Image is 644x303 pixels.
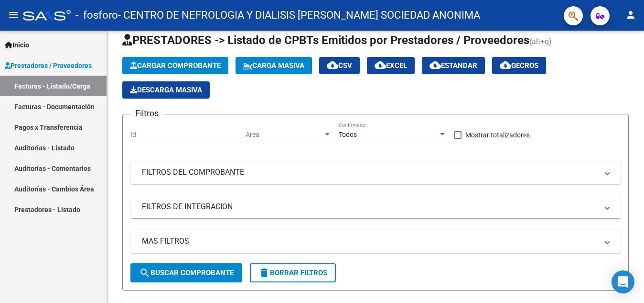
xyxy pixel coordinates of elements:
span: CSV [327,61,352,70]
h3: Filtros [130,107,163,120]
span: Gecros [500,61,538,70]
mat-icon: menu [8,9,19,21]
mat-panel-title: MAS FILTROS [142,236,598,247]
button: Estandar [422,57,485,74]
button: Descarga Masiva [122,81,210,99]
span: (alt+q) [529,37,552,46]
mat-icon: cloud_download [500,59,511,71]
button: Borrar Filtros [250,263,336,282]
button: Buscar Comprobante [130,263,242,282]
button: Cargar Comprobante [122,57,228,74]
button: CSV [319,57,360,74]
span: Mostrar totalizadores [465,129,530,141]
mat-icon: cloud_download [375,59,386,71]
mat-icon: delete [258,267,270,279]
mat-expansion-panel-header: FILTROS DE INTEGRACION [130,195,621,218]
button: EXCEL [367,57,415,74]
mat-icon: person [625,9,636,21]
mat-expansion-panel-header: FILTROS DEL COMPROBANTE [130,161,621,184]
mat-panel-title: FILTROS DE INTEGRACION [142,202,598,212]
mat-icon: cloud_download [429,59,441,71]
span: Borrar Filtros [258,269,327,277]
span: Todos [339,131,357,138]
mat-panel-title: FILTROS DEL COMPROBANTE [142,167,598,178]
span: Prestadores / Proveedores [5,60,92,71]
div: Open Intercom Messenger [612,270,634,293]
button: Gecros [492,57,546,74]
span: Descarga Masiva [130,86,202,94]
span: Cargar Comprobante [130,61,221,70]
span: Area [246,131,323,139]
app-download-masive: Descarga masiva de comprobantes (adjuntos) [122,81,210,99]
span: Inicio [5,40,29,50]
span: Estandar [429,61,477,70]
span: Buscar Comprobante [139,269,234,277]
mat-expansion-panel-header: MAS FILTROS [130,230,621,253]
span: EXCEL [375,61,407,70]
span: Carga Masiva [243,61,304,70]
span: - CENTRO DE NEFROLOGIA Y DIALISIS [PERSON_NAME] SOCIEDAD ANONIMA [118,5,480,26]
mat-icon: cloud_download [327,59,338,71]
mat-icon: search [139,267,150,279]
span: - fosforo [75,5,118,26]
button: Carga Masiva [236,57,312,74]
span: PRESTADORES -> Listado de CPBTs Emitidos por Prestadores / Proveedores [122,34,529,47]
